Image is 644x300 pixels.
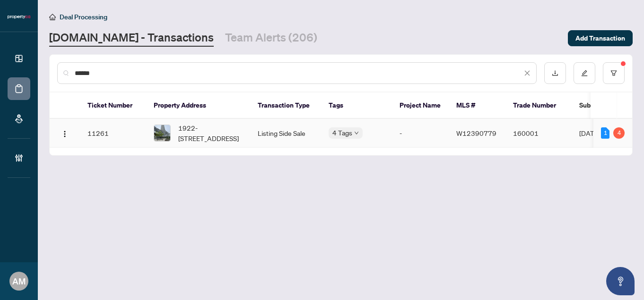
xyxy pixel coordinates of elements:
[8,14,30,20] img: logo
[57,125,72,141] button: Logo
[80,92,146,119] th: Ticket Number
[250,119,321,148] td: Listing Side Sale
[552,70,558,76] span: download
[610,70,617,76] span: filter
[49,30,214,47] a: [DOMAIN_NAME] - Transactions
[12,275,26,288] span: AM
[154,125,170,141] img: thumbnail-img
[575,31,625,46] span: Add Transaction
[505,92,572,119] th: Trade Number
[250,92,321,119] th: Transaction Type
[449,92,505,119] th: MLS #
[456,129,496,137] span: W12390779
[332,127,352,138] span: 4 Tags
[579,100,630,110] span: Submission Date
[568,30,633,46] button: Add Transaction
[146,92,250,119] th: Property Address
[178,123,243,143] span: 1922-[STREET_ADDRESS]
[601,127,609,139] div: 1
[574,62,595,84] button: edit
[581,70,588,76] span: edit
[354,131,359,135] span: down
[321,92,392,119] th: Tags
[61,130,69,138] img: Logo
[505,119,572,148] td: 160001
[603,62,625,84] button: filter
[225,30,317,47] a: Team Alerts (206)
[613,127,625,139] div: 4
[606,267,635,295] button: Open asap
[524,70,531,76] span: close
[544,62,566,84] button: download
[60,13,107,21] span: Deal Processing
[392,92,449,119] th: Project Name
[49,14,56,20] span: home
[392,119,449,148] td: -
[80,119,146,148] td: 11261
